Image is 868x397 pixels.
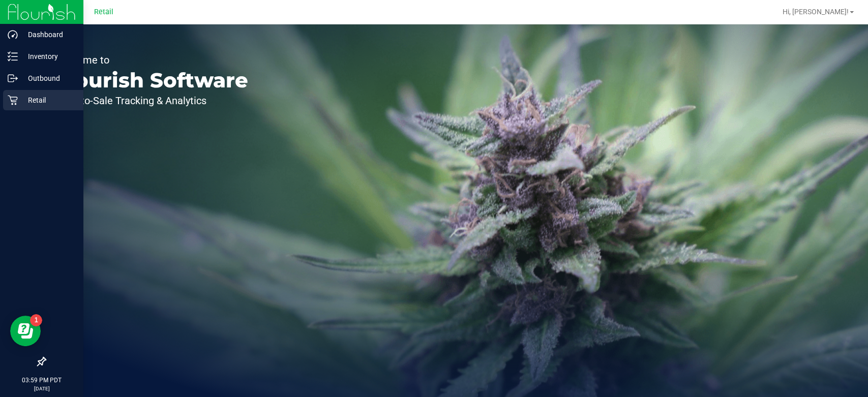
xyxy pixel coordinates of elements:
[5,376,79,385] p: 03:59 PM PDT
[55,55,248,65] p: Welcome to
[30,314,42,326] iframe: Resource center unread badge
[55,96,248,106] p: Seed-to-Sale Tracking & Analytics
[5,385,79,392] p: [DATE]
[18,94,79,106] p: Retail
[94,8,113,16] span: Retail
[55,70,248,90] p: Flourish Software
[8,51,18,62] inline-svg: Inventory
[10,316,41,346] iframe: Resource center
[8,95,18,105] inline-svg: Retail
[18,28,79,41] p: Dashboard
[8,73,18,83] inline-svg: Outbound
[18,50,79,63] p: Inventory
[18,72,79,84] p: Outbound
[783,8,849,16] span: Hi, [PERSON_NAME]!
[8,29,18,40] inline-svg: Dashboard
